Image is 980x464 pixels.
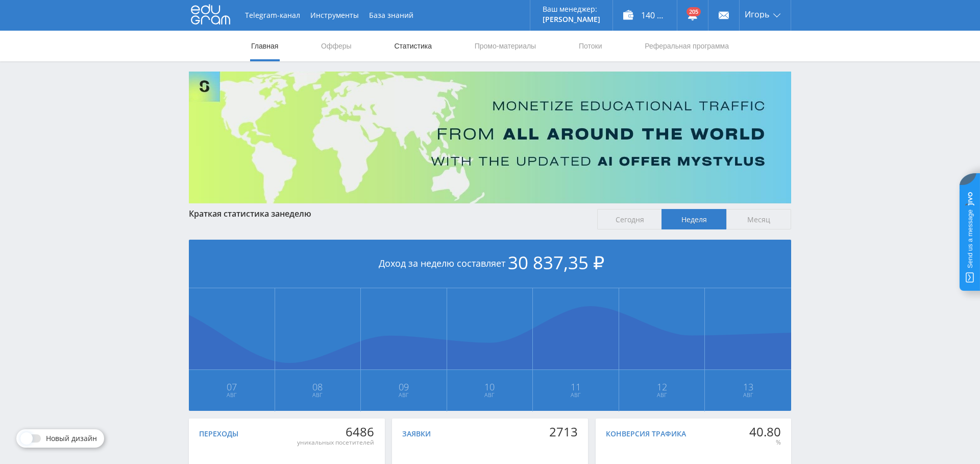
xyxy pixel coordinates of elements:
[578,31,603,61] a: Потоки
[543,15,600,24] p: [PERSON_NAME]
[189,240,791,288] div: Доход за неделю составляет
[448,391,532,399] span: Авг
[749,425,781,439] div: 40.80
[280,208,311,219] span: неделю
[644,31,730,61] a: Реферальная программа
[393,31,433,61] a: Статистика
[620,391,704,399] span: Авг
[705,391,791,399] span: Авг
[361,383,446,391] span: 09
[320,31,353,61] a: Офферы
[749,438,781,447] div: %
[705,383,791,391] span: 13
[606,430,686,438] div: Конверсия трафика
[402,430,431,438] div: Заявки
[189,209,587,218] div: Краткая статистика за
[661,209,726,229] span: Неделя
[474,31,537,61] a: Промо-материалы
[745,10,769,18] span: Игорь
[276,391,360,399] span: Авг
[508,250,604,274] span: 30 837,35 ₽
[189,72,791,203] img: Banner
[620,383,704,391] span: 12
[361,391,446,399] span: Авг
[543,5,600,13] p: Ваш менеджер:
[276,383,360,391] span: 08
[189,391,274,399] span: Авг
[250,31,279,61] a: Главная
[726,209,791,229] span: Месяц
[533,391,618,399] span: Авг
[199,430,238,438] div: Переходы
[597,209,662,229] span: Сегодня
[189,383,274,391] span: 07
[46,434,97,443] span: Новый дизайн
[297,425,374,439] div: 6486
[297,438,374,447] div: уникальных посетителей
[549,425,578,439] div: 2713
[448,383,532,391] span: 10
[533,383,618,391] span: 11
